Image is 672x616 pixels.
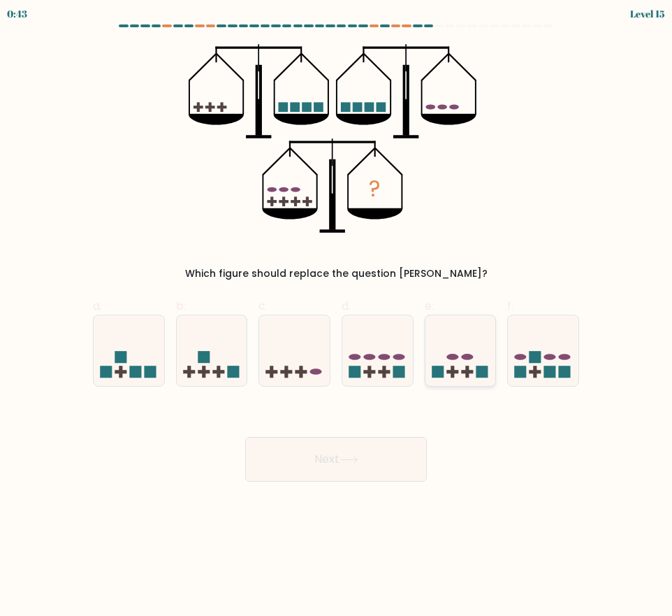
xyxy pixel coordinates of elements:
span: d. [342,298,351,314]
div: Level 15 [630,6,665,21]
div: 0:43 [7,6,27,21]
span: c. [258,298,268,314]
span: b. [176,298,186,314]
span: e. [425,298,434,314]
tspan: ? [369,173,381,204]
span: a. [93,298,102,314]
span: f. [507,298,513,314]
div: Which figure should replace the question [PERSON_NAME]? [101,266,571,281]
button: Next [245,437,427,482]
